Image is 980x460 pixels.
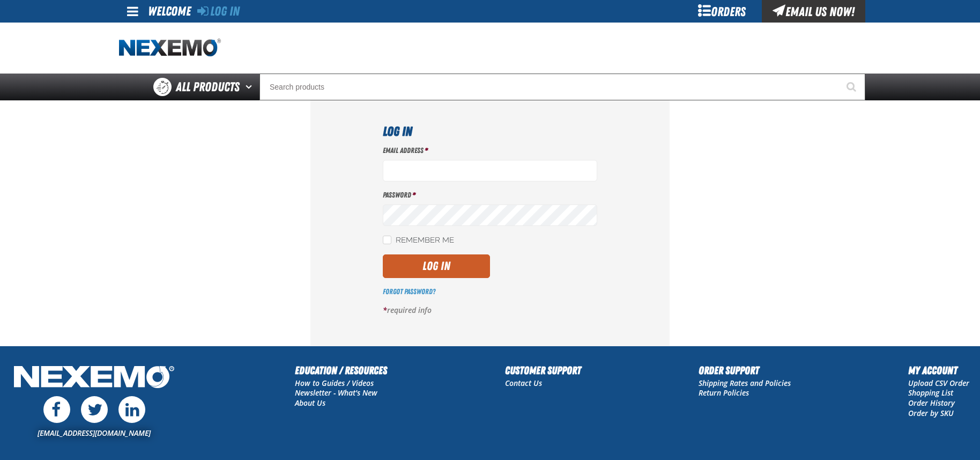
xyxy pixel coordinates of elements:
[699,362,791,378] h2: Order Support
[197,4,240,19] a: Log In
[908,378,969,388] a: Upload CSV Order
[383,236,391,244] input: Remember Me
[699,388,749,398] a: Return Policies
[295,378,374,388] a: How to Guides / Videos
[295,362,387,378] h2: Education / Resources
[295,388,377,398] a: Newsletter - What's New
[295,398,325,408] a: About Us
[119,39,221,57] img: Nexemo logo
[699,378,791,388] a: Shipping Rates and Policies
[383,254,490,278] button: Log In
[838,74,865,100] button: Start Searching
[383,305,597,316] p: required info
[176,77,240,97] span: All Products
[908,408,954,418] a: Order by SKU
[908,362,969,378] h2: My Account
[908,398,955,408] a: Order History
[505,378,542,388] a: Contact Us
[119,39,221,57] a: Home
[259,74,865,100] input: Search
[383,122,597,141] h1: Log In
[505,362,581,378] h2: Customer Support
[383,190,597,200] label: Password
[908,388,953,398] a: Shopping List
[242,74,259,100] button: Open All Products pages
[383,145,597,156] label: Email Address
[383,236,454,246] label: Remember Me
[383,287,435,296] a: Forgot Password?
[11,362,177,394] img: Nexemo Logo
[38,428,151,438] a: [EMAIL_ADDRESS][DOMAIN_NAME]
